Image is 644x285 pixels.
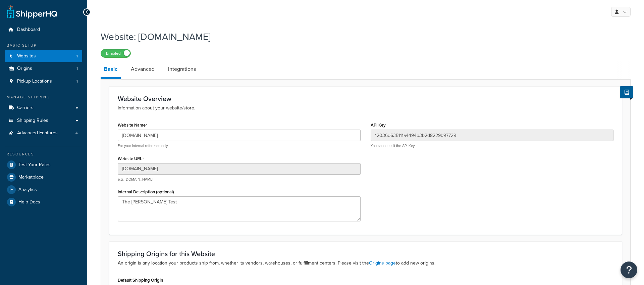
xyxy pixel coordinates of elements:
a: Websites1 [5,50,82,62]
span: Dashboard [17,27,40,33]
a: Help Docs [5,196,82,208]
span: Pickup Locations [17,79,52,84]
span: Websites [17,53,36,59]
a: Carriers [5,102,82,114]
li: Pickup Locations [5,75,82,88]
a: Origins1 [5,62,82,75]
span: 1 [76,53,78,59]
a: Test Your Rates [5,159,82,171]
p: Information about your website/store. [118,104,613,112]
label: Website URL [118,156,144,161]
button: Open Resource Center [621,262,637,278]
label: Enabled [101,49,130,57]
span: Advanced Features [17,130,58,136]
span: 1 [76,66,78,72]
h3: Website Overview [118,95,613,102]
a: Dashboard [5,23,82,36]
a: Origins page [369,259,396,267]
span: Origins [17,66,32,72]
p: For your internal reference only [118,143,361,148]
input: XDL713J089NBV22 [371,130,613,141]
li: Origins [5,62,82,75]
a: Marketplace [5,171,82,183]
span: Analytics [18,187,37,193]
a: Analytics [5,184,82,196]
a: Integrations [165,61,199,77]
h1: Website: [DOMAIN_NAME] [101,30,622,43]
a: Advanced [127,61,158,77]
textarea: The [PERSON_NAME] Test [118,196,361,221]
p: e.g. [DOMAIN_NAME] [118,177,361,182]
button: Show Help Docs [620,86,633,98]
li: Websites [5,50,82,62]
label: Default Shipping Origin [118,278,163,283]
a: Advanced Features4 [5,127,82,139]
span: 4 [75,130,78,136]
span: Help Docs [18,199,40,205]
span: Shipping Rules [17,118,48,124]
label: Internal Description (optional) [118,189,174,194]
label: API Key [371,123,386,128]
span: 1 [76,79,78,84]
label: Website Name [118,123,147,128]
p: An origin is any location your products ship from, whether its vendors, warehouses, or fulfillmen... [118,259,613,267]
a: Pickup Locations1 [5,75,82,88]
a: Basic [101,61,121,79]
a: Shipping Rules [5,114,82,127]
div: Resources [5,151,82,157]
p: You cannot edit the API Key [371,143,613,148]
span: Test Your Rates [18,162,51,168]
span: Carriers [17,105,34,111]
span: Marketplace [18,175,44,180]
li: Advanced Features [5,127,82,139]
div: Basic Setup [5,43,82,48]
h3: Shipping Origins for this Website [118,250,613,257]
div: Manage Shipping [5,94,82,100]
